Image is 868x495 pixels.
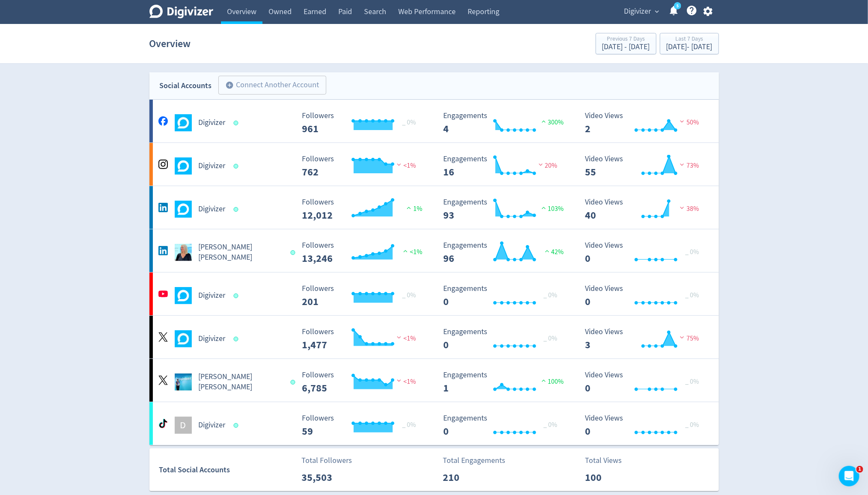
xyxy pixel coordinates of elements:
[581,285,709,307] svg: Video Views 0
[298,198,426,221] svg: Followers 12,012
[402,291,416,299] span: _ 0%
[298,112,426,134] svg: Followers 961
[298,155,426,178] svg: Followers 762
[585,470,635,485] p: 100
[439,241,568,264] svg: Engagements 96
[839,466,859,486] iframe: Intercom live chat
[678,334,686,341] img: negative-performance.svg
[439,328,568,350] svg: Engagements 0
[149,30,191,57] h1: Overview
[291,250,298,255] span: Data last synced: 9 Oct 2025, 11:01am (AEDT)
[678,118,699,127] span: 50%
[149,143,719,186] a: Digivizer undefinedDigivizer Followers 762 Followers 762 <1% Engagements 16 Engagements 16 20% Vi...
[149,100,719,142] a: Digivizer undefinedDigivizer Followers 961 Followers 961 _ 0% Engagements 4 Engagements 4 300% Vi...
[624,5,651,18] span: Digivizer
[175,330,192,347] img: Digivizer undefined
[233,121,241,125] span: Data last synced: 9 Oct 2025, 7:02pm (AEDT)
[199,372,283,392] h5: [PERSON_NAME] [PERSON_NAME]
[149,186,719,229] a: Digivizer undefinedDigivizer Followers 12,012 Followers 12,012 1% Engagements 93 Engagements 93 1...
[856,466,863,473] span: 1
[602,36,650,43] div: Previous 7 Days
[581,414,709,437] svg: Video Views 0
[676,3,678,9] text: 5
[439,198,568,221] svg: Engagements 93
[298,371,426,394] svg: Followers 6,785
[439,285,568,307] svg: Engagements 0
[402,118,416,127] span: _ 0%
[581,328,709,350] svg: Video Views 3
[581,112,709,134] svg: Video Views 2
[402,421,416,429] span: _ 0%
[159,464,295,476] div: Total Social Accounts
[621,5,662,18] button: Digivizer
[298,285,426,307] svg: Followers 201
[212,77,326,95] a: Connect Another Account
[291,380,298,385] span: Data last synced: 8 Oct 2025, 11:02pm (AEDT)
[233,293,241,298] span: Data last synced: 9 Oct 2025, 1:01pm (AEDT)
[175,417,192,434] div: D
[660,33,719,54] button: Last 7 Days[DATE]- [DATE]
[678,161,686,168] img: negative-performance.svg
[395,377,416,386] span: <1%
[199,204,226,214] h5: Digivizer
[543,248,564,256] span: 42%
[596,33,656,54] button: Previous 7 Days[DATE] - [DATE]
[537,161,545,168] img: negative-performance.svg
[149,229,719,272] a: Emma Lo Russo undefined[PERSON_NAME] [PERSON_NAME] Followers 13,246 Followers 13,246 <1% Engageme...
[685,248,699,256] span: _ 0%
[199,242,283,263] h5: [PERSON_NAME] [PERSON_NAME]
[298,241,426,264] svg: Followers 13,246
[581,241,709,264] svg: Video Views 0
[160,80,212,92] div: Social Accounts
[395,377,403,384] img: negative-performance.svg
[175,114,192,131] img: Digivizer undefined
[301,455,352,466] p: Total Followers
[602,43,650,51] div: [DATE] - [DATE]
[540,205,548,211] img: positive-performance.svg
[544,421,558,429] span: _ 0%
[439,371,568,394] svg: Engagements 1
[233,164,241,169] span: Data last synced: 9 Oct 2025, 7:02pm (AEDT)
[544,291,558,299] span: _ 0%
[298,328,426,350] svg: Followers 1,477
[149,402,719,445] a: DDigivizer Followers 59 Followers 59 _ 0% Engagements 0 Engagements 0 _ 0% Video Views 0 Video Vi...
[674,2,681,9] a: 5
[175,244,192,261] img: Emma Lo Russo undefined
[678,161,699,170] span: 73%
[666,43,713,51] div: [DATE] - [DATE]
[666,36,713,43] div: Last 7 Days
[199,118,226,128] h5: Digivizer
[395,334,416,343] span: <1%
[585,455,635,466] p: Total Views
[395,161,416,170] span: <1%
[401,248,410,254] img: positive-performance.svg
[581,198,709,221] svg: Video Views 40
[298,414,426,437] svg: Followers 59
[175,201,192,218] img: Digivizer undefined
[685,291,699,299] span: _ 0%
[540,377,548,384] img: positive-performance.svg
[395,161,403,168] img: negative-performance.svg
[401,248,422,256] span: <1%
[439,155,568,178] svg: Engagements 16
[443,470,492,485] p: 210
[678,334,699,343] span: 75%
[685,421,699,429] span: _ 0%
[581,371,709,394] svg: Video Views 0
[678,118,686,124] img: negative-performance.svg
[543,248,552,254] img: positive-performance.svg
[678,205,699,213] span: 38%
[199,161,226,171] h5: Digivizer
[175,373,192,391] img: Emma Lo Russo undefined
[199,290,226,301] h5: Digivizer
[405,205,413,211] img: positive-performance.svg
[233,423,241,428] span: Data last synced: 9 Oct 2025, 6:01pm (AEDT)
[149,316,719,359] a: Digivizer undefinedDigivizer Followers 1,477 Followers 1,477 <1% Engagements 0 Engagements 0 _ 0%...
[540,205,564,213] span: 103%
[537,161,558,170] span: 20%
[233,337,241,341] span: Data last synced: 9 Oct 2025, 4:02am (AEDT)
[540,377,564,386] span: 100%
[540,118,548,124] img: positive-performance.svg
[233,207,241,212] span: Data last synced: 9 Oct 2025, 7:02pm (AEDT)
[175,157,192,175] img: Digivizer undefined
